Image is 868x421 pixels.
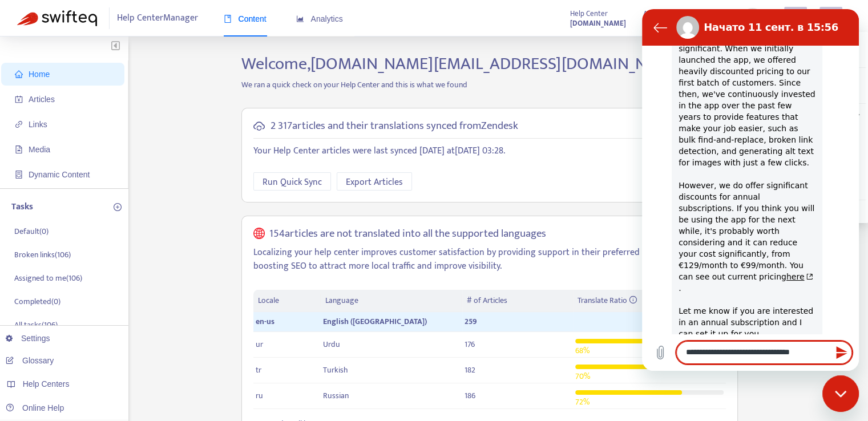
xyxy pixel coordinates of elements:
[14,272,82,284] p: Assigned to me ( 106 )
[117,7,198,29] span: Help Center Manager
[256,363,261,377] span: tr
[29,145,50,154] span: Media
[296,15,304,23] span: area-chart
[7,332,30,355] button: Выложить файл
[465,338,475,351] span: 176
[321,290,462,312] th: Language
[253,144,726,158] p: Your Help Center articles were last synced [DATE] at [DATE] 03:28 .
[14,295,60,307] p: Completed ( 0 )
[256,389,263,402] span: ru
[241,50,684,78] span: Welcome, [DOMAIN_NAME][EMAIL_ADDRESS][DOMAIN_NAME]
[29,120,47,129] span: Links
[6,403,64,412] a: Online Help
[642,9,859,371] iframe: Окно обмена сообщениями
[14,319,58,331] p: All tasks ( 106 )
[570,7,608,20] span: Help Center
[233,79,746,91] p: We ran a quick check on your Help Center and this is what we found
[14,225,49,237] p: Default ( 0 )
[263,175,322,189] span: Run Quick Sync
[253,120,265,132] span: cloud-sync
[323,315,427,328] span: English ([GEOGRAPHIC_DATA])
[465,389,475,402] span: 186
[6,356,54,365] a: Glossary
[15,171,23,179] span: container
[684,7,713,20] span: Last Sync
[822,375,859,412] iframe: Кнопка, открывающая окно обмена сообщениями; идет разговор
[162,264,171,271] svg: (открывается в новой вкладке)
[465,363,475,377] span: 182
[570,17,626,30] a: [DOMAIN_NAME]
[253,172,331,191] button: Run Quick Sync
[224,14,267,23] span: Content
[256,338,263,351] span: ur
[462,290,572,312] th: # of Articles
[14,249,71,261] p: Broken links ( 106 )
[253,228,265,241] span: global
[144,263,171,272] a: here(открывается в новой вкладке)
[29,95,55,104] span: Articles
[575,370,590,383] span: 70 %
[114,203,122,211] span: plus-circle
[187,332,210,355] button: Отправить сообщение
[29,70,50,79] span: Home
[296,14,343,23] span: Analytics
[256,315,274,328] span: en-us
[17,10,97,26] img: Swifteq
[15,145,23,153] span: file-image
[578,294,721,307] div: Translate Ratio
[23,379,70,388] span: Help Centers
[271,120,518,133] h5: 2 317 articles and their translations synced from Zendesk
[323,363,348,377] span: Turkish
[575,395,590,408] span: 72 %
[29,170,90,179] span: Dynamic Content
[253,290,321,312] th: Locale
[15,95,23,103] span: account-book
[6,334,50,343] a: Settings
[337,172,412,191] button: Export Articles
[11,200,33,214] p: Tasks
[15,70,23,78] span: home
[323,338,340,351] span: Urdu
[465,315,477,328] span: 259
[346,175,403,189] span: Export Articles
[15,120,23,128] span: link
[323,389,349,402] span: Russian
[253,246,726,273] p: Localizing your help center improves customer satisfaction by providing support in their preferre...
[575,344,590,357] span: 68 %
[643,7,667,20] span: Articles
[269,228,546,241] h5: 154 articles are not translated into all the supported languages
[224,15,232,23] span: book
